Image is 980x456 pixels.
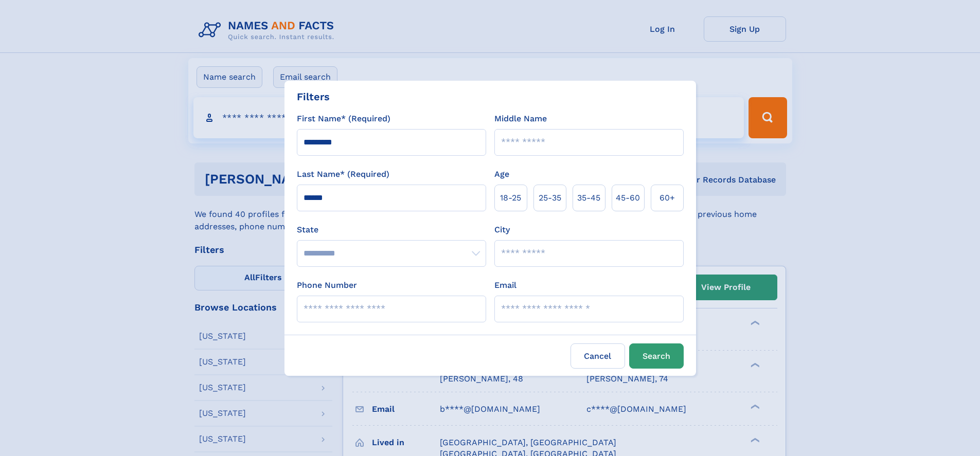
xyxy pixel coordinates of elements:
[577,192,600,204] span: 35‑45
[539,192,561,204] span: 25‑35
[297,168,389,180] label: Last Name* (Required)
[494,113,547,125] label: Middle Name
[297,224,486,236] label: State
[297,89,330,104] div: Filters
[297,279,357,291] label: Phone Number
[297,113,390,125] label: First Name* (Required)
[494,224,510,236] label: City
[616,192,640,204] span: 45‑60
[494,279,516,291] label: Email
[629,343,684,369] button: Search
[571,343,625,369] label: Cancel
[494,168,509,180] label: Age
[500,192,521,204] span: 18‑25
[660,192,675,204] span: 60+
